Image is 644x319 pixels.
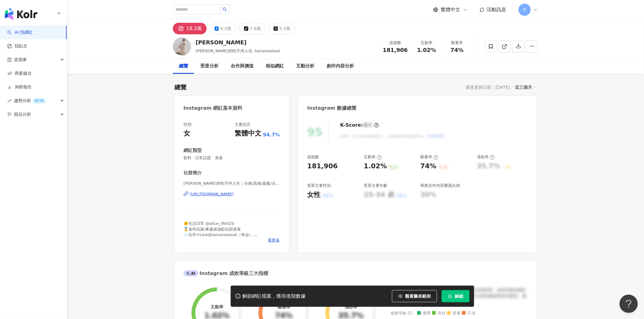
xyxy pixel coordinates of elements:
span: 解鎖 [455,294,463,299]
a: [URL][DOMAIN_NAME] [184,191,280,197]
a: 商案媒合 [7,70,32,77]
img: logo [5,8,37,20]
span: 繁體中文 [441,6,460,13]
span: 不佳 [462,311,475,316]
span: 競品分析 [14,108,31,121]
div: 社群簡介 [184,170,202,176]
span: 優秀 [417,311,431,316]
div: 最後更新日期：[DATE] [466,85,510,90]
div: 創作內容分析 [327,63,354,70]
span: 觀看圖表範例 [405,294,431,299]
span: 🌞生活日常 @alice_life520 🏅食尚玩家/東森旅遊駐站部落客 ✉️合作+Line@tainaneateat（有@） 🔺美食/旅遊/開箱/貓咪生活 [184,221,257,242]
span: 飲料 · 日常話題 · 美食 [184,155,280,161]
div: 9.3萬 [220,24,231,33]
div: BETA [32,98,46,104]
span: 活動訊息 [487,7,506,12]
div: 18.2萬 [186,24,202,33]
span: search [223,7,227,12]
a: 洞察報告 [7,84,32,90]
span: 資源庫 [14,53,27,67]
div: AI [184,270,198,276]
div: [PERSON_NAME] [196,39,280,46]
div: 合作與價值 [231,63,254,70]
div: 性別 [184,122,191,127]
div: [URL][DOMAIN_NAME] [190,191,234,197]
span: 看更多 [268,238,280,243]
span: 趨勢分析 [14,94,46,108]
img: KOL Avatar [173,37,191,56]
div: 互動分析 [296,63,314,70]
button: 5.5萬 [269,23,295,34]
div: 成效等級 ： [390,311,527,316]
div: 相似網紅 [266,63,284,70]
div: 總覽 [174,83,187,91]
span: 普通 [447,311,460,316]
div: 互動率 [415,40,438,46]
div: 繁體中文 [235,129,261,138]
span: 1.02% [417,47,436,53]
a: searchAI 找網紅 [7,29,33,36]
div: 觀看率 [420,154,438,160]
div: 5.5萬 [279,24,290,33]
div: 女 [184,129,190,138]
div: Instagram 網紅基本資料 [184,105,243,111]
div: 解鎖網紅檔案，獲得進階數據 [242,293,306,300]
div: 主要語言 [235,122,250,127]
div: 商業合作內容覆蓋比例 [420,183,460,188]
div: 網紅類型 [184,147,202,154]
button: 解鎖 [442,290,470,302]
span: [PERSON_NAME]的吃不停人生｜台南/高雄/嘉義/台中美食旅遊｜[PERSON_NAME] | alice_eateat [184,181,280,186]
span: 181,906 [383,47,408,53]
div: Instagram 數據總覽 [307,105,357,111]
a: 找貼文 [7,43,27,49]
div: 漲粉率 [477,154,495,160]
div: 觀看率 [446,40,469,46]
div: 受眾分析 [200,63,219,70]
div: 互動率 [364,154,382,160]
span: P [523,6,526,13]
div: 追蹤數 [307,154,319,160]
div: 7.8萬 [250,24,261,33]
button: 9.3萬 [210,23,236,34]
span: rise [7,99,12,103]
div: 1.02% [364,162,387,171]
div: 181,906 [307,162,338,171]
span: 74% [450,47,464,53]
span: lock [448,294,452,298]
div: 近三個月 [515,83,537,91]
button: 18.2萬 [173,23,207,34]
button: 7.8萬 [239,23,266,34]
button: 觀看圖表範例 [392,290,437,302]
div: K-Score : [340,122,379,129]
div: 受眾主要年齡 [364,183,387,188]
span: [PERSON_NAME]的吃不停人生, tainaneateat [196,49,280,53]
div: 74% [420,162,436,171]
div: 總覽 [179,63,188,70]
div: Instagram 成效等級三大指標 [184,270,268,277]
div: 女性 [307,190,321,200]
div: 追蹤數 [383,40,408,46]
span: 良好 [432,311,446,316]
span: 94.7% [263,132,280,138]
div: 受眾主要性別 [307,183,331,188]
